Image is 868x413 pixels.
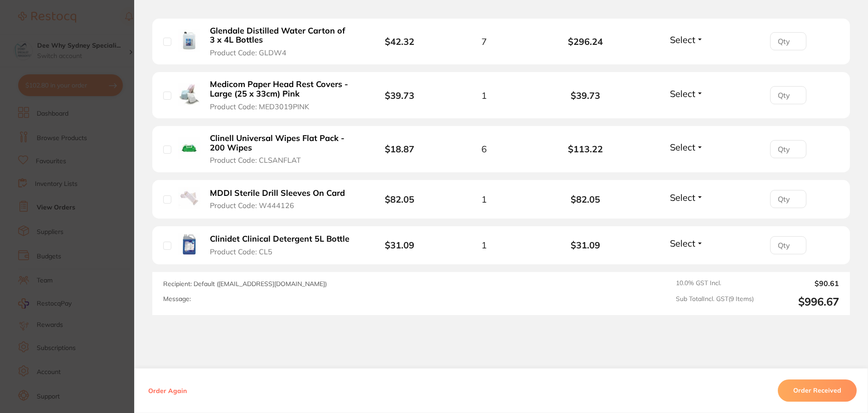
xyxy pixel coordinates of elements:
button: Select [667,88,706,99]
b: Medicom Paper Head Rest Covers - Large (25 x 33cm) Pink [210,80,350,98]
button: Select [667,238,706,249]
span: Select [670,34,695,45]
b: $18.87 [385,143,414,155]
b: $113.22 [535,144,636,154]
button: Order Again [145,387,189,395]
span: Recipient: Default ( [EMAIL_ADDRESS][DOMAIN_NAME] ) [163,280,327,288]
span: 1 [481,194,487,204]
output: $90.61 [761,279,839,287]
span: 10.0 % GST Incl. [676,279,754,287]
span: Product Code: GLDW4 [210,49,286,57]
span: Select [670,141,695,153]
b: Clinidet Clinical Detergent 5L Bottle [210,234,349,244]
button: MDDI Sterile Drill Sleeves On Card Product Code: W444126 [207,188,353,210]
span: Product Code: MED3019PINK [210,102,309,111]
b: $31.09 [385,239,414,251]
span: 1 [481,240,487,250]
b: Glendale Distilled Water Carton of 3 x 4L Bottles [210,26,350,45]
b: $39.73 [535,90,636,101]
img: Glendale Distilled Water Carton of 3 x 4L Bottles [178,29,200,52]
input: Qty [770,86,806,104]
b: $296.24 [535,36,636,47]
button: Select [667,192,706,203]
span: Product Code: W444126 [210,201,294,209]
img: MDDI Sterile Drill Sleeves On Card [178,187,200,209]
input: Qty [770,190,806,208]
b: $39.73 [385,90,414,101]
button: Order Received [778,380,857,402]
button: Clinell Universal Wipes Flat Pack - 200 Wipes Product Code: CLSANFLAT [207,133,353,165]
span: 7 [481,36,487,47]
span: Select [670,88,695,99]
span: 6 [481,144,487,154]
span: Sub Total Incl. GST ( 9 Items) [676,295,754,308]
img: Clinell Universal Wipes Flat Pack - 200 Wipes [178,137,200,160]
img: Clinidet Clinical Detergent 5L Bottle [178,233,200,256]
input: Qty [770,236,806,254]
b: $82.05 [535,194,636,204]
b: $82.05 [385,194,414,205]
b: $42.32 [385,36,414,47]
span: Select [670,192,695,203]
button: Clinidet Clinical Detergent 5L Bottle Product Code: CL5 [207,234,353,256]
img: Medicom Paper Head Rest Covers - Large (25 x 33cm) Pink [178,83,200,106]
input: Qty [770,140,806,158]
button: Glendale Distilled Water Carton of 3 x 4L Bottles Product Code: GLDW4 [207,26,353,58]
label: Message: [163,295,191,303]
span: Product Code: CL5 [210,248,272,256]
span: 1 [481,90,487,101]
span: Product Code: CLSANFLAT [210,156,301,164]
button: Select [667,141,706,153]
button: Select [667,34,706,45]
output: $996.67 [761,295,839,308]
span: Select [670,238,695,249]
input: Qty [770,32,806,50]
button: Medicom Paper Head Rest Covers - Large (25 x 33cm) Pink Product Code: MED3019PINK [207,79,353,111]
b: Clinell Universal Wipes Flat Pack - 200 Wipes [210,134,350,152]
b: $31.09 [535,240,636,250]
b: MDDI Sterile Drill Sleeves On Card [210,189,345,198]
